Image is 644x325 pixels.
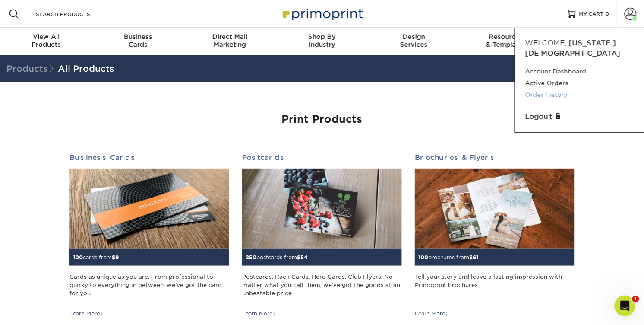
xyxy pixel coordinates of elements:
[615,296,635,316] iframe: Intercom live chat
[368,28,460,55] a: DesignServices
[418,254,479,261] small: brochures from
[470,254,473,261] span: $
[242,273,402,304] div: Postcards. Rack Cards. Hero Cards. Club Flyers. No matter what you call them, we've got the goods...
[473,254,479,261] span: 61
[242,153,402,318] a: Postcards 250postcards from$54 Postcards. Rack Cards. Hero Cards. Club Flyers. No matter what you...
[112,254,115,261] span: $
[415,169,575,249] img: Brochures & Flyers
[632,296,639,303] span: 1
[460,28,552,55] a: Resources& Templates
[525,39,567,47] span: Welcome,
[69,310,104,318] div: Learn More
[92,33,184,48] div: Cards
[246,254,256,261] span: 250
[58,64,114,74] a: All Products
[525,77,634,89] a: Active Orders
[297,254,300,261] span: $
[525,39,621,57] span: [US_STATE] [DEMOGRAPHIC_DATA]
[525,89,634,101] a: Order History
[242,153,402,162] h2: Postcards
[184,28,276,55] a: Direct MailMarketing
[460,33,552,48] div: & Templates
[35,9,119,19] input: SEARCH PRODUCTS.....
[92,33,184,41] span: Business
[276,33,368,41] span: Shop By
[69,153,229,162] h2: Business Cards
[460,33,552,41] span: Resources
[276,33,368,48] div: Industry
[92,28,184,55] a: BusinessCards
[606,11,609,17] span: 0
[368,33,460,48] div: Services
[415,273,575,304] div: Tell your story and leave a lasting impression with Primoprint brochures.
[525,66,634,77] a: Account Dashboard
[115,254,119,261] span: 9
[6,64,58,74] span: Products
[279,4,365,23] img: Primoprint
[73,254,83,261] span: 100
[415,310,449,318] div: Learn More
[69,169,229,249] img: Business Cards
[69,113,575,126] h1: Print Products
[368,33,460,41] span: Design
[415,153,575,162] h2: Brochures & Flyers
[579,10,604,18] span: MY CART
[276,28,368,55] a: Shop ByIndustry
[246,254,308,261] small: postcards from
[69,273,229,304] div: Cards as unique as you are. From professional to quirky to everything in between, we've got the c...
[73,254,119,261] small: cards from
[184,33,276,41] span: Direct Mail
[415,153,575,318] a: Brochures & Flyers 100brochures from$61 Tell your story and leave a lasting impression with Primo...
[418,254,428,261] span: 100
[525,112,634,122] a: Logout
[69,153,229,318] a: Business Cards 100cards from$9 Cards as unique as you are. From professional to quirky to everyth...
[184,33,276,48] div: Marketing
[300,254,308,261] span: 54
[242,169,402,249] img: Postcards
[242,310,276,318] div: Learn More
